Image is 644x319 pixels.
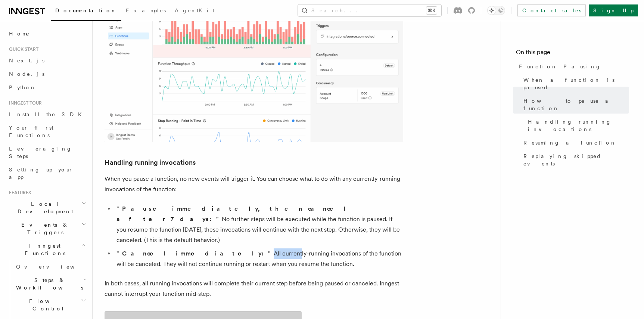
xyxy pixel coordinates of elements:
[6,81,88,94] a: Python
[6,200,81,215] span: Local Development
[589,4,638,16] a: Sign Up
[13,297,81,312] span: Flow Control
[6,163,88,184] a: Setting up your app
[114,248,403,269] li: All currently-running invocations of the function will be canceled. They will not continue runnin...
[114,204,403,245] li: No further steps will be executed while the function is paused. If you resume the function [DATE]...
[487,6,505,15] button: Toggle dark mode
[517,4,586,16] a: Contact sales
[121,2,170,20] a: Examples
[105,278,403,299] p: In both cases, all running invocations will complete their current step before being paused or ca...
[9,125,53,138] span: Your first Functions
[9,58,44,64] span: Next.js
[9,84,36,90] span: Python
[520,136,629,149] a: Resuming a function
[523,139,616,146] span: Resuming a function
[519,63,601,70] span: Function Pausing
[298,4,441,16] button: Search...⌘K
[16,264,93,270] span: Overview
[6,218,88,239] button: Events & Triggers
[516,60,629,73] a: Function Pausing
[116,205,350,223] strong: "Pause immediately, then cancel after 7 days:"
[51,2,121,21] a: Documentation
[6,27,88,40] a: Home
[516,48,629,60] h4: On this page
[523,152,629,167] span: Replaying skipped events
[6,121,88,142] a: Your first Functions
[9,30,30,37] span: Home
[55,7,117,13] span: Documentation
[9,146,72,159] span: Leveraging Steps
[13,260,88,273] a: Overview
[525,115,629,136] a: Handling running invocations
[6,100,42,106] span: Inngest tour
[426,7,437,14] kbd: ⌘K
[523,97,629,112] span: How to pause a function
[6,46,38,52] span: Quick start
[6,190,31,196] span: Features
[6,242,81,257] span: Inngest Functions
[6,67,88,81] a: Node.js
[520,149,629,170] a: Replaying skipped events
[6,221,81,236] span: Events & Triggers
[6,108,88,121] a: Install the SDK
[9,71,44,77] span: Node.js
[170,2,219,20] a: AgentKit
[175,7,214,13] span: AgentKit
[13,276,83,291] span: Steps & Workflows
[528,118,629,133] span: Handling running invocations
[520,73,629,94] a: When a function is paused
[6,197,88,218] button: Local Development
[6,142,88,163] a: Leveraging Steps
[105,157,196,168] a: Handling running invocations
[523,76,629,91] span: When a function is paused
[6,239,88,260] button: Inngest Functions
[13,294,88,315] button: Flow Control
[520,94,629,115] a: How to pause a function
[9,111,86,117] span: Install the SDK
[6,54,88,67] a: Next.js
[9,167,73,180] span: Setting up your app
[116,250,274,257] strong: "Cancel immediately:"
[126,7,166,13] span: Examples
[13,273,88,294] button: Steps & Workflows
[105,174,403,195] p: When you pause a function, no new events will trigger it. You can choose what to do with any curr...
